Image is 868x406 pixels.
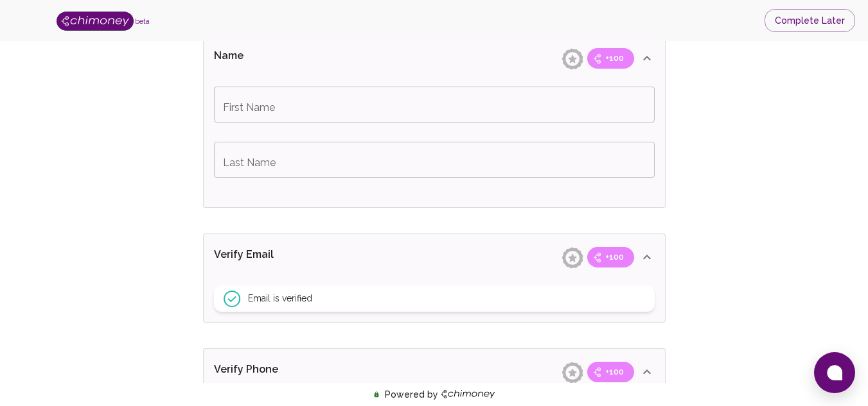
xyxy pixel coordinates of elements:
div: Verify Phone+100 [204,349,665,395]
span: +100 [598,52,632,65]
span: +100 [598,366,632,378]
div: Name+100 [204,35,665,81]
p: Name [214,48,354,69]
div: Verify Email+100 [204,234,665,280]
span: +100 [598,251,632,264]
p: Verify Email [214,247,354,267]
p: Verify Phone [214,362,354,382]
button: Complete Later [765,9,855,33]
button: Open chat window [814,352,855,393]
span: beta [135,17,150,25]
img: Logo [57,12,134,31]
div: Name+100 [204,81,665,207]
div: Name+100 [204,280,665,322]
span: Email is verified [248,292,312,305]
